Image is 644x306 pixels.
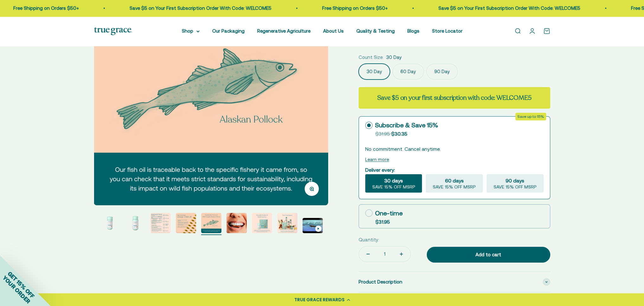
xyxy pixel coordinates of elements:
[252,213,272,235] button: Go to item 8
[100,213,120,235] button: Go to item 2
[1,274,32,305] span: YOUR ORDER
[226,213,247,233] img: Alaskan Pollock live a short life and do not bio-accumulate heavy metals and toxins the way older...
[356,28,395,34] a: Quality & Testing
[150,213,171,233] img: We source our fish oil from Alaskan Pollock that have been freshly caught for human consumption i...
[359,54,384,61] legend: Count Size:
[328,213,348,233] img: Every lot of True Grace supplements undergoes extensive third-party testing. Regulation says we d...
[407,28,419,34] a: Blogs
[125,213,145,233] img: Omega-3 Fish Oil
[439,251,538,258] div: Add to cart
[359,246,377,262] button: Decrease quantity
[427,247,550,263] button: Add to cart
[182,27,200,35] summary: Shop
[359,272,550,292] summary: Product Description
[112,4,254,12] p: Save $5 on Your First Subscription Order With Code: WELCOME5
[377,93,531,102] strong: Save $5 on your first subscription with code: WELCOME5
[150,213,171,235] button: Go to item 4
[277,213,297,233] img: Our full product line provides a robust and comprehensive offering for a true foundation of healt...
[386,54,402,61] span: 30 Day
[176,213,196,233] img: - Sustainably sourced, wild-caught Alaskan fish - Provides 1400 mg of the essential fatty Acids E...
[323,28,344,34] a: About Us
[201,213,221,235] button: Go to item 6
[100,213,120,233] img: Omega-3 Fish Oil
[6,270,36,299] span: GET 15% OFF
[359,236,379,244] label: Quantity:
[432,28,462,34] a: Store Locator
[392,246,411,262] button: Increase quantity
[304,5,370,11] a: Free Shipping on Orders $50+
[125,213,145,235] button: Go to item 3
[252,213,272,233] img: When you opt for our refill pouches instead of buying a whole new bottle every time you buy suppl...
[176,213,196,235] button: Go to item 5
[359,278,402,286] span: Product Description
[226,213,247,235] button: Go to item 7
[201,213,221,233] img: Our fish oil is traceable back to the specific fishery it came form, so you can check that it mee...
[257,28,310,34] a: Regenerative Agriculture
[277,213,297,235] button: Go to item 9
[328,213,348,235] button: Go to item 11
[294,296,345,303] div: TRUE GRACE REWARDS
[212,28,245,34] a: Our Packaging
[421,4,563,12] p: Save $5 on Your First Subscription Order With Code: WELCOME5
[303,218,323,235] button: Go to item 10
